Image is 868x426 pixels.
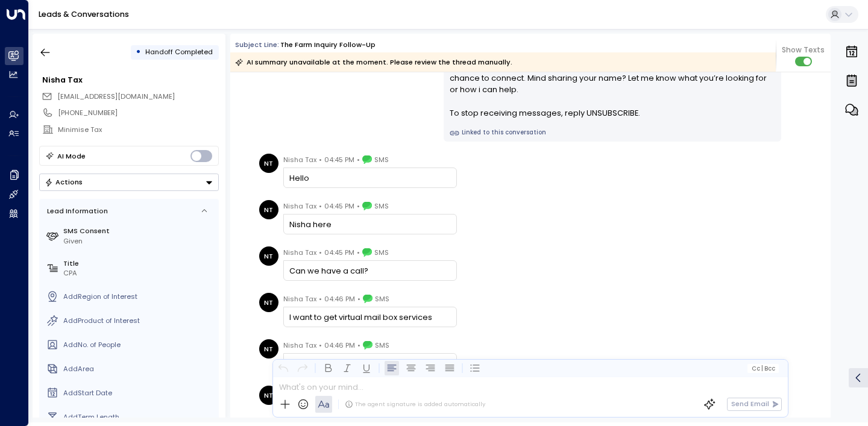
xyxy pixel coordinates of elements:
span: Show Texts [782,45,825,55]
a: Linked to this conversation [450,128,776,138]
div: [PHONE_NUMBER] [58,108,218,118]
button: Redo [295,361,310,375]
button: Actions [39,174,219,191]
div: AddNo. of People [63,340,215,350]
span: Nisha Tax [283,246,316,258]
label: SMS Consent [63,226,215,236]
span: SMS [374,154,389,166]
div: Nisha Tax [42,74,218,86]
div: NT [259,246,278,266]
div: AddArea [63,364,215,374]
span: • [357,246,360,258]
span: • [319,154,322,166]
span: SMS [375,339,389,351]
div: AI Mode [57,150,86,162]
div: Hello [289,172,450,184]
div: NT [259,200,278,219]
div: AddStart Date [63,388,215,398]
span: 04:46 PM [324,339,355,351]
span: • [357,339,360,351]
div: AI summary unavailable at the moment. Please review the thread manually. [235,56,512,68]
span: Nisha Tax [283,339,316,351]
span: 04:45 PM [324,246,354,258]
span: Handoff Completed [145,47,213,57]
span: Cc Bcc [752,365,775,372]
div: NT [259,293,278,312]
div: AddTerm Length [63,412,215,422]
span: Subject Line: [235,40,279,49]
div: • [136,43,141,61]
div: The agent signature is added automatically [345,400,485,409]
div: Hey, this is [PERSON_NAME] from The Farm. Saw you called but we didn’t get a chance to connect. M... [450,61,776,119]
span: info@minimisetax.com [57,92,175,102]
button: Undo [276,361,291,375]
div: NT [259,154,278,173]
div: I want to get virtual mail box services [289,312,450,323]
span: Nisha Tax [283,293,316,305]
button: Cc|Bcc [747,364,779,373]
span: • [319,246,322,258]
div: NT [259,339,278,359]
div: Given [63,236,215,246]
div: Nisha here [289,219,450,230]
span: 04:45 PM [324,154,354,166]
span: • [357,200,360,212]
div: AddRegion of Interest [63,292,215,302]
div: Button group with a nested menu [39,174,219,191]
label: Title [63,258,215,269]
span: SMS [374,246,389,258]
span: SMS [375,293,389,305]
span: • [319,339,322,351]
div: So for that I have some questions [289,358,450,369]
span: [EMAIL_ADDRESS][DOMAIN_NAME] [57,92,175,101]
span: SMS [374,200,389,212]
span: • [319,293,322,305]
div: CPA [63,268,215,278]
div: Lead Information [43,206,108,216]
span: • [357,154,360,166]
span: • [319,200,322,212]
span: 04:45 PM [324,200,354,212]
span: • [357,293,360,305]
span: Nisha Tax [283,154,316,166]
a: Leads & Conversations [39,9,129,19]
span: | [761,365,763,372]
span: 04:46 PM [324,293,355,305]
div: The Farm Inquiry Follow-up [280,40,376,50]
span: Nisha Tax [283,200,316,212]
div: NT [259,386,278,405]
div: Minimise Tax [58,125,218,135]
div: AddProduct of Interest [63,316,215,326]
div: Can we have a call? [289,265,450,277]
div: Actions [45,178,83,186]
